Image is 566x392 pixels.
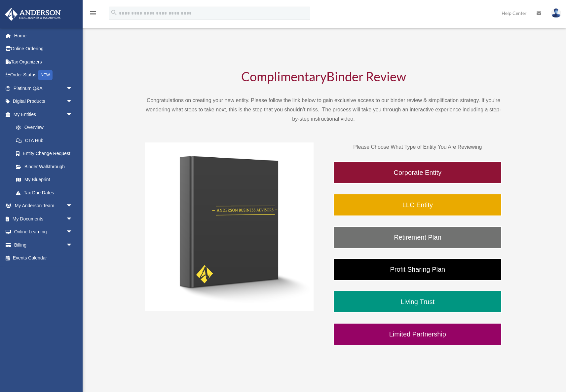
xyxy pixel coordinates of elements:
a: Entity Change Request [9,147,83,160]
a: Billingarrow_drop_down [5,238,83,252]
a: Online Learningarrow_drop_down [5,225,83,239]
a: Corporate Entity [333,161,502,184]
a: Events Calendar [5,252,83,265]
span: arrow_drop_down [66,225,79,239]
span: arrow_drop_down [66,95,79,108]
a: My Documentsarrow_drop_down [5,212,83,225]
a: Home [5,29,83,42]
a: Order StatusNEW [5,68,83,82]
a: My Entitiesarrow_drop_down [5,108,83,121]
span: arrow_drop_down [66,212,79,226]
a: Living Trust [333,291,502,313]
a: CTA Hub [9,134,83,147]
i: menu [89,9,97,17]
div: NEW [38,70,53,80]
a: Limited Partnership [333,323,502,345]
a: My Anderson Teamarrow_drop_down [5,199,83,213]
img: User Pic [551,8,561,18]
i: search [110,9,118,16]
span: arrow_drop_down [66,199,79,213]
p: Please Choose What Type of Entity You Are Reviewing [333,142,502,152]
a: LLC Entity [333,194,502,216]
span: arrow_drop_down [66,238,79,252]
a: Overview [9,121,83,134]
span: arrow_drop_down [66,108,79,121]
span: arrow_drop_down [66,82,79,95]
a: Tax Due Dates [9,186,83,199]
a: menu [89,12,97,17]
a: Retirement Plan [333,226,502,249]
a: Digital Productsarrow_drop_down [5,95,83,108]
a: Profit Sharing Plan [333,258,502,281]
a: Tax Organizers [5,55,83,68]
p: Congratulations on creating your new entity. Please follow the link below to gain exclusive acces... [145,96,502,124]
a: My Blueprint [9,173,83,186]
span: Binder Review [326,69,406,84]
a: Binder Walkthrough [9,160,79,173]
a: Online Ordering [5,42,83,56]
span: Complimentary [241,69,326,84]
a: Platinum Q&Aarrow_drop_down [5,82,83,95]
img: Anderson Advisors Platinum Portal [3,8,63,21]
